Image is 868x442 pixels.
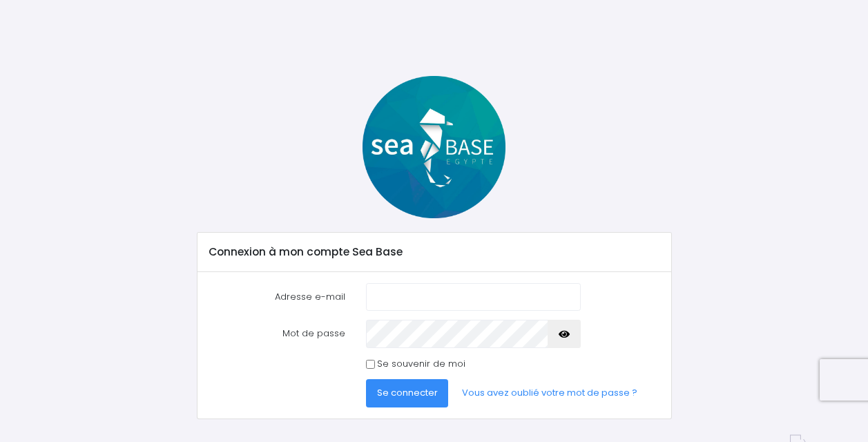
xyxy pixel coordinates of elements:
[377,357,465,371] label: Se souvenir de moi
[197,233,671,271] div: Connexion à mon compte Sea Base
[377,386,438,399] span: Se connecter
[198,320,356,347] label: Mot de passe
[366,379,449,407] button: Se connecter
[451,379,648,407] a: Vous avez oublié votre mot de passe ?
[198,283,356,311] label: Adresse e-mail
